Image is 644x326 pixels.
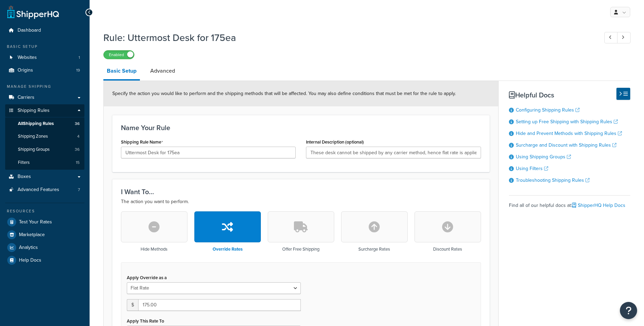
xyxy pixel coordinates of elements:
span: All Shipping Rules [18,121,54,127]
a: Marketplace [5,229,84,241]
a: Shipping Rules [5,104,84,117]
h1: Rule: Uttermost Desk for 175ea [103,31,592,44]
h3: Override Rates [213,247,243,252]
a: ShipperHQ Help Docs [572,202,625,209]
span: $ [127,299,138,311]
span: 4 [77,134,80,139]
button: Hide Help Docs [616,88,630,100]
li: Shipping Zones [5,130,84,143]
h3: Offer Free Shipping [282,247,319,252]
h3: Hide Methods [141,247,167,252]
span: Shipping Zones [18,134,48,139]
span: Help Docs [19,257,41,263]
a: Advanced [147,63,178,79]
a: Previous Record [604,32,618,43]
li: Origins [5,64,84,77]
a: Configuring Shipping Rules [516,106,580,114]
span: 36 [75,121,80,127]
div: Manage Shipping [5,84,84,90]
span: 36 [75,147,80,153]
a: Shipping Zones4 [5,130,84,143]
h3: Name Your Rule [121,124,481,132]
li: Advanced Features [5,183,84,196]
h3: Discount Rates [433,247,462,252]
div: Basic Setup [5,44,84,50]
span: Websites [18,55,37,61]
span: Shipping Rules [18,108,50,114]
span: Specify the action you would like to perform and the shipping methods that will be affected. You ... [112,90,456,97]
a: Next Record [617,32,631,43]
a: Using Filters [516,165,548,172]
span: Dashboard [18,28,41,33]
a: Using Shipping Groups [516,153,571,160]
h3: Surcharge Rates [358,247,390,252]
li: Websites [5,51,84,64]
button: Open Resource Center [620,302,637,319]
span: Carriers [18,95,34,101]
a: Dashboard [5,24,84,37]
label: Enabled [104,51,134,59]
p: The action you want to perform. [121,198,481,206]
span: Marketplace [19,232,45,238]
li: Shipping Groups [5,143,84,156]
h3: Helpful Docs [509,91,630,99]
span: 7 [78,187,80,193]
a: Setting up Free Shipping with Shipping Rules [516,118,618,125]
span: Origins [18,67,33,73]
li: Shipping Rules [5,104,84,170]
span: Test Your Rates [19,219,52,225]
a: Filters15 [5,156,84,169]
span: 19 [76,67,80,73]
a: Analytics [5,241,84,254]
span: Boxes [18,174,31,180]
h3: I Want To... [121,188,481,196]
a: Basic Setup [103,63,140,81]
a: Shipping Groups36 [5,143,84,156]
span: Advanced Features [18,187,59,193]
a: Advanced Features7 [5,183,84,196]
a: Carriers [5,91,84,104]
label: Internal Description (optional) [306,139,364,145]
span: Shipping Groups [18,147,50,153]
div: Resources [5,208,84,214]
a: Help Docs [5,254,84,266]
span: Filters [18,160,30,166]
a: Hide and Prevent Methods with Shipping Rules [516,130,622,137]
label: Shipping Rule Name [121,139,163,145]
a: Troubleshooting Shipping Rules [516,177,590,184]
a: AllShipping Rules36 [5,117,84,130]
span: 15 [76,160,80,166]
a: Origins19 [5,64,84,77]
a: Websites1 [5,51,84,64]
a: Boxes [5,170,84,183]
div: Find all of our helpful docs at: [509,195,630,210]
label: Apply This Rate To [127,318,164,324]
a: Surcharge and Discount with Shipping Rules [516,141,616,149]
span: 1 [79,55,80,61]
span: Analytics [19,245,38,251]
a: Test Your Rates [5,216,84,228]
label: Apply Override as a [127,275,167,280]
li: Filters [5,156,84,169]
